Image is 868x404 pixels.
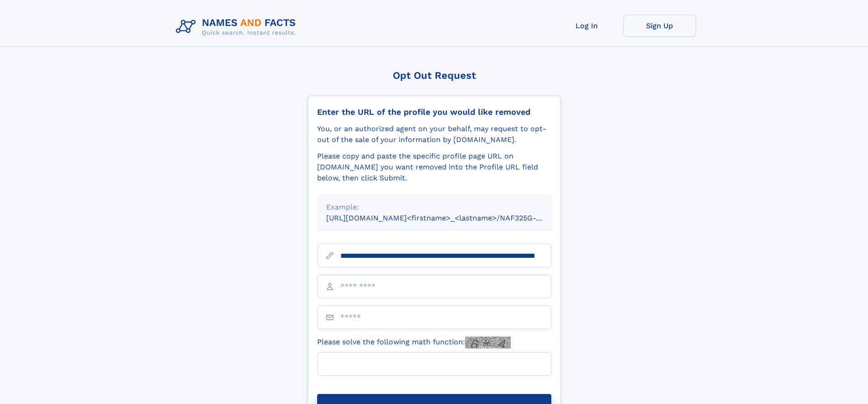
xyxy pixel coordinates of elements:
div: Opt Out Request [308,70,561,81]
div: You, or an authorized agent on your behalf, may request to opt-out of the sale of your informatio... [317,123,551,145]
label: Please solve the following math function: [317,337,511,348]
div: Example: [326,202,542,213]
small: [URL][DOMAIN_NAME]<firstname>_<lastname>/NAF325G-xxxxxxxx [326,214,569,222]
a: Log In [550,15,623,37]
div: Enter the URL of the profile you would like removed [317,107,551,117]
img: Logo Names and Facts [172,15,303,39]
div: Please copy and paste the specific profile page URL on [DOMAIN_NAME] you want removed into the Pr... [317,151,551,184]
a: Sign Up [623,15,696,37]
